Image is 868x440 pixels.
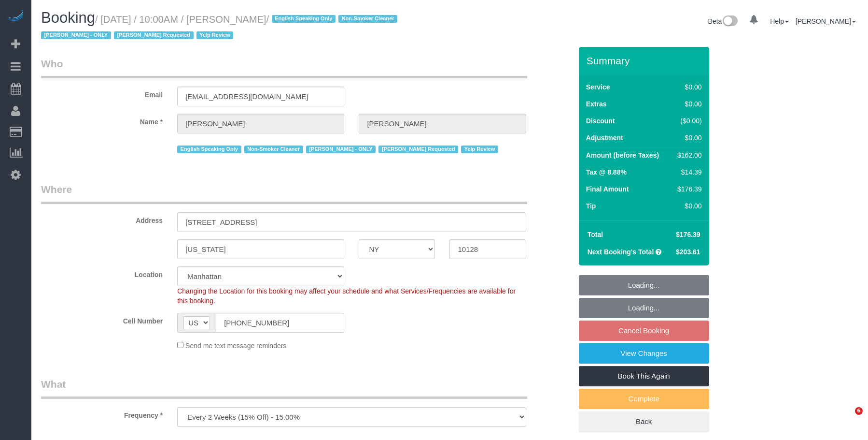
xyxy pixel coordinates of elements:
[588,248,654,256] strong: Next Booking's Total
[378,146,458,153] span: [PERSON_NAME] Requested
[708,17,738,25] a: Beta
[34,313,170,326] label: Cell Number
[177,146,241,153] span: English Speaking Only
[177,87,344,106] input: Email
[586,99,607,109] label: Extras
[579,343,709,364] a: View Changes
[586,82,610,92] label: Service
[579,411,709,432] a: Back
[216,313,344,333] input: Cell Number
[306,146,376,153] span: [PERSON_NAME] - ONLY
[676,231,700,238] span: $176.39
[461,146,498,153] span: Yelp Review
[6,10,25,23] img: Automaid Logo
[41,14,400,41] small: / [DATE] / 10:00AM / [PERSON_NAME]
[41,31,111,39] span: [PERSON_NAME] - ONLY
[34,407,170,420] label: Frequency *
[449,239,526,259] input: Zip Code
[586,116,615,126] label: Discount
[177,239,344,259] input: City
[673,167,701,177] div: $14.39
[34,212,170,225] label: Address
[722,15,738,28] img: New interface
[673,99,701,109] div: $0.00
[586,133,623,143] label: Adjustment
[34,114,170,127] label: Name *
[41,377,527,399] legend: What
[41,182,527,204] legend: Where
[673,184,701,194] div: $176.39
[338,15,397,23] span: Non-Smoker Cleaner
[586,184,629,194] label: Final Amount
[586,167,627,177] label: Tax @ 8.88%
[244,146,303,153] span: Non-Smoker Cleaner
[673,201,701,211] div: $0.00
[359,114,526,133] input: Last Name
[586,201,596,211] label: Tip
[114,31,194,39] span: [PERSON_NAME] Requested
[34,87,170,100] label: Email
[41,57,527,78] legend: Who
[835,407,858,430] iframe: Intercom live chat
[586,150,659,160] label: Amount (before Taxes)
[796,17,856,25] a: [PERSON_NAME]
[177,287,516,305] span: Changing the Location for this booking may affect your schedule and what Services/Frequencies are...
[673,133,701,143] div: $0.00
[673,82,701,92] div: $0.00
[676,248,700,256] span: $203.61
[185,342,286,350] span: Send me text message reminders
[41,9,95,26] span: Booking
[673,116,701,126] div: ($0.00)
[579,366,709,386] a: Book This Again
[770,17,789,25] a: Help
[196,31,234,39] span: Yelp Review
[34,266,170,279] label: Location
[855,407,863,415] span: 6
[177,114,344,133] input: First Name
[588,231,603,238] strong: Total
[272,15,336,23] span: English Speaking Only
[587,55,704,66] h3: Summary
[673,150,701,160] div: $162.00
